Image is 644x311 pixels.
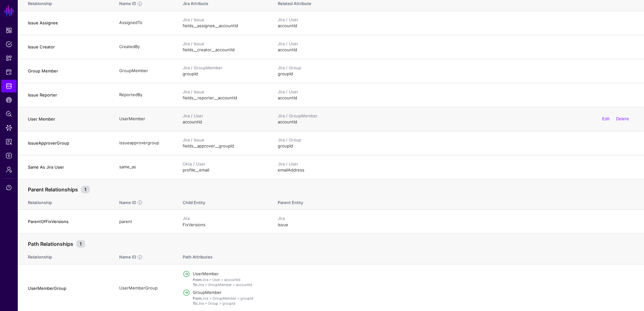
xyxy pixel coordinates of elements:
td: fields__creator__accountId [176,35,271,59]
div: Jira / User [278,161,634,167]
span: Policy Lens [6,111,12,117]
a: Reports [1,135,16,148]
div: Name ID [119,254,137,260]
th: Parent Entity [271,193,644,210]
a: Logs [1,149,16,162]
th: Relationship [18,248,113,264]
div: groupId [278,137,634,149]
h4: Issue Creator [28,44,107,50]
td: FixVersions [176,210,271,234]
strong: To: [193,301,198,306]
span: Data Lens [6,125,12,131]
h4: User Member [28,116,107,122]
a: CAEP Hub [1,94,16,106]
div: Jira [278,215,634,222]
div: Jira / Group [278,137,634,143]
div: Jira / GroupMember [278,113,634,119]
span: Snippets [6,55,12,61]
a: Edit [602,116,610,121]
div: accountId [278,41,634,53]
span: Logs [6,152,12,159]
a: Snippets [1,52,16,65]
td: profile__email [176,155,271,179]
td: ReportedBy [113,83,176,107]
h4: Group Member [28,68,107,74]
td: AssignedTo [113,11,176,35]
div: Jira / Issue [183,89,265,95]
span: Admin [6,166,12,173]
div: Jira / User [278,17,634,23]
div: Jira / Issue [183,41,265,47]
a: SGNL [4,4,15,18]
th: Child Entity [176,193,271,210]
td: same_as [113,155,176,179]
div: accountId [278,113,634,125]
span: CAEP Hub [6,97,12,103]
strong: From: [193,277,202,282]
span: Policies [6,41,12,47]
h4: UserMemberGroup [28,285,107,291]
h4: Same As Jira User [28,164,107,170]
a: Policies [1,38,16,51]
p: Jira > User > accountId Jira > GroupMember > accountId [193,277,634,288]
div: Jira / User [278,41,634,47]
div: Okta / User [183,161,265,167]
a: Identity Data Fabric [1,80,16,92]
a: Dashboard [1,24,16,37]
small: 1 [76,240,85,248]
div: Jira / Issue [183,17,265,23]
h4: GroupMember [193,289,634,295]
div: Issue [278,215,634,228]
span: Support [6,184,12,191]
td: groupId [176,59,271,83]
span: Dashboard [6,27,12,34]
div: accountId [278,89,634,101]
a: Delete [616,116,629,121]
div: Jira [183,215,265,222]
td: accountId [176,107,271,131]
strong: To: [193,283,198,287]
td: issueapprovergroup [113,131,176,155]
span: Reports [6,139,12,145]
td: fields__assignee__accountId [176,11,271,35]
td: fields__reporter__accountId [176,83,271,107]
div: groupId [278,65,634,77]
div: Name ID [119,200,137,206]
strong: From: [193,296,202,301]
a: Protected Systems [1,66,16,78]
td: fields__approver__groupId [176,131,271,155]
th: Path Attributes [176,248,644,264]
div: Jira / GroupMember [183,65,265,71]
p: Jira > GroupMember > groupId Jira > Group > groupId [193,296,634,306]
td: parent [113,210,176,234]
td: GroupMember [113,59,176,83]
div: Name ID [119,1,137,7]
th: Relationship [18,193,113,210]
div: Jira / User [278,89,634,95]
h4: ParentOfFixVersions [28,219,107,224]
div: accountId [278,17,634,29]
small: 1 [81,186,90,193]
a: Policy Lens [1,108,16,120]
h4: IssueApproverGroup [28,140,107,146]
a: Admin [1,163,16,176]
h4: Issue Reporter [28,92,107,98]
span: Identity Data Fabric [6,83,12,89]
span: Protected Systems [6,69,12,75]
td: UserMember [113,107,176,131]
h4: Issue Assignee [28,20,107,26]
div: Jira / User [183,113,265,119]
td: CreatedBy [113,35,176,59]
a: Data Lens [1,121,16,134]
div: Jira / Group [278,65,634,71]
div: emailAddress [278,161,634,173]
h4: UserMember [193,271,634,277]
span: Path Relationships [26,240,75,248]
span: Parent Relationships [26,186,80,193]
div: Jira / Issue [183,137,265,143]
